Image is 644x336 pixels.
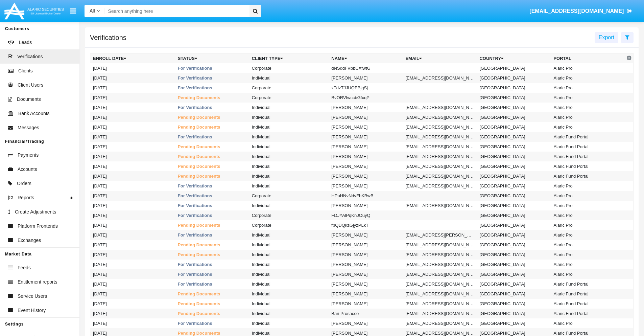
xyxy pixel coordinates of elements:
[329,250,403,260] td: [PERSON_NAME]
[90,181,175,191] td: [DATE]
[90,83,175,93] td: [DATE]
[175,63,249,73] td: For Verifications
[105,5,247,17] input: Search
[249,299,329,309] td: Individual
[175,73,249,83] td: For Verifications
[551,93,625,103] td: Alaric Pro
[175,220,249,230] td: Pending Documents
[18,110,50,117] span: Bank Accounts
[175,299,249,309] td: Pending Documents
[599,35,614,40] span: Export
[477,309,551,318] td: [GEOGRAPHIC_DATA]
[15,208,56,216] span: Create Adjustments
[403,309,477,318] td: [EMAIL_ADDRESS][DOMAIN_NAME]
[551,260,625,269] td: Alaric Pro
[477,122,551,132] td: [GEOGRAPHIC_DATA]
[175,112,249,122] td: Pending Documents
[403,181,477,191] td: [EMAIL_ADDRESS][DOMAIN_NAME]
[551,103,625,112] td: Alaric Pro
[90,279,175,289] td: [DATE]
[403,289,477,299] td: [EMAIL_ADDRESS][DOMAIN_NAME]
[329,93,403,103] td: BvORVIwccbGfxqP
[175,260,249,269] td: For Verifications
[477,112,551,122] td: [GEOGRAPHIC_DATA]
[477,103,551,112] td: [GEOGRAPHIC_DATA]
[90,161,175,171] td: [DATE]
[175,132,249,142] td: For Verifications
[18,293,47,300] span: Service Users
[18,307,46,314] span: Event History
[477,201,551,210] td: [GEOGRAPHIC_DATA]
[90,103,175,112] td: [DATE]
[90,220,175,230] td: [DATE]
[249,93,329,103] td: Corporate
[551,230,625,240] td: Alaric Pro
[90,8,95,14] span: All
[329,230,403,240] td: [PERSON_NAME]
[175,269,249,279] td: For Verifications
[18,82,43,89] span: Client Users
[90,53,175,64] th: Enroll Date
[551,250,625,260] td: Alaric Pro
[329,132,403,142] td: [PERSON_NAME]
[403,103,477,112] td: [EMAIL_ADDRESS][DOMAIN_NAME]
[85,7,105,15] a: All
[551,201,625,210] td: Alaric Pro
[403,152,477,161] td: [EMAIL_ADDRESS][DOMAIN_NAME]
[90,250,175,260] td: [DATE]
[17,53,43,60] span: Verifications
[175,279,249,289] td: For Verifications
[551,73,625,83] td: Alaric Pro
[249,210,329,220] td: Corporate
[249,112,329,122] td: Individual
[477,152,551,161] td: [GEOGRAPHIC_DATA]
[551,142,625,152] td: Alaric Fund Portal
[175,53,249,64] th: Status
[403,260,477,269] td: [EMAIL_ADDRESS][DOMAIN_NAME]
[403,132,477,142] td: [EMAIL_ADDRESS][DOMAIN_NAME]
[329,210,403,220] td: FDJYAlPqKnJOuyQ
[249,279,329,289] td: Individual
[18,237,41,244] span: Exchanges
[90,63,175,73] td: [DATE]
[90,73,175,83] td: [DATE]
[329,53,403,64] th: Name
[551,309,625,318] td: Alaric Fund Portal
[403,250,477,260] td: [EMAIL_ADDRESS][DOMAIN_NAME]
[403,112,477,122] td: [EMAIL_ADDRESS][DOMAIN_NAME]
[551,112,625,122] td: Alaric Pro
[551,240,625,250] td: Alaric Pro
[551,181,625,191] td: Alaric Pro
[551,318,625,328] td: Alaric Pro
[249,191,329,201] td: Corporate
[329,260,403,269] td: [PERSON_NAME]
[329,220,403,230] td: fbQDQkzGjyzPLkT
[329,191,403,201] td: HPuHNvNdvFbKBwB
[3,1,65,21] img: Logo image
[175,309,249,318] td: Pending Documents
[175,230,249,240] td: For Verifications
[477,93,551,103] td: [GEOGRAPHIC_DATA]
[551,161,625,171] td: Alaric Fund Portal
[477,53,551,64] th: Country
[175,318,249,328] td: For Verifications
[329,152,403,161] td: [PERSON_NAME]
[249,161,329,171] td: Individual
[477,161,551,171] td: [GEOGRAPHIC_DATA]
[329,309,403,318] td: Bari Prosacco
[329,112,403,122] td: [PERSON_NAME]
[18,166,37,173] span: Accounts
[477,132,551,142] td: [GEOGRAPHIC_DATA]
[175,201,249,210] td: For Verifications
[551,83,625,93] td: Alaric Pro
[175,161,249,171] td: Pending Documents
[403,122,477,132] td: [EMAIL_ADDRESS][DOMAIN_NAME]
[477,220,551,230] td: [GEOGRAPHIC_DATA]
[175,210,249,220] td: For Verifications
[90,112,175,122] td: [DATE]
[526,2,636,21] a: [EMAIL_ADDRESS][DOMAIN_NAME]
[329,279,403,289] td: [PERSON_NAME]
[249,142,329,152] td: Individual
[403,318,477,328] td: [EMAIL_ADDRESS][DOMAIN_NAME]
[551,132,625,142] td: Alaric Fund Portal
